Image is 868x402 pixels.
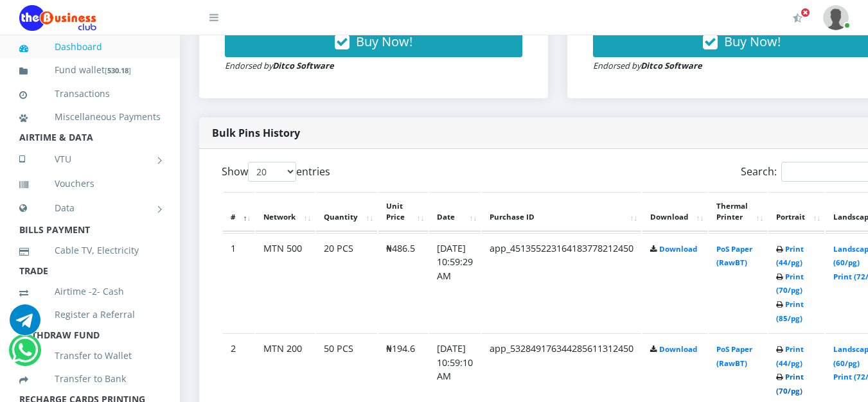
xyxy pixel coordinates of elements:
td: 20 PCS [316,233,377,333]
th: Date: activate to sort column ascending [429,192,481,232]
a: Cable TV, Electricity [19,236,161,265]
a: Transfer to Wallet [19,341,161,371]
img: User [823,5,849,30]
td: app_451355223164183778212450 [482,233,641,333]
a: Print (44/pg) [776,244,804,268]
th: Thermal Printer: activate to sort column ascending [709,192,767,232]
strong: Ditco Software [641,60,702,71]
a: Transfer to Bank [19,364,161,394]
strong: Bulk Pins History [212,126,300,140]
a: PoS Paper (RawBT) [716,344,752,368]
a: Print (70/pg) [776,272,804,295]
td: MTN 500 [256,233,315,333]
td: ₦486.5 [378,233,428,333]
strong: Ditco Software [272,60,334,71]
a: Print (70/pg) [776,372,804,396]
small: Endorsed by [225,60,334,71]
img: Logo [19,5,96,31]
a: Download [659,244,697,254]
button: Buy Now! [225,26,522,57]
select: Showentries [248,162,296,182]
td: 1 [223,233,254,333]
a: Airtime -2- Cash [19,277,161,306]
th: Quantity: activate to sort column ascending [316,192,377,232]
a: PoS Paper (RawBT) [716,244,752,268]
small: [ ] [105,66,131,75]
small: Endorsed by [593,60,702,71]
a: Data [19,192,161,224]
b: 530.18 [107,66,128,75]
span: Buy Now! [724,33,781,50]
a: Print (85/pg) [776,299,804,323]
a: Fund wallet[530.18] [19,55,161,85]
a: Chat for support [10,314,40,335]
span: Activate Your Membership [801,8,810,17]
a: Download [659,344,697,354]
a: Dashboard [19,32,161,62]
a: VTU [19,143,161,175]
td: [DATE] 10:59:29 AM [429,233,481,333]
th: Portrait: activate to sort column ascending [768,192,824,232]
a: Vouchers [19,169,161,198]
th: Unit Price: activate to sort column ascending [378,192,428,232]
th: Purchase ID: activate to sort column ascending [482,192,641,232]
th: Download: activate to sort column ascending [642,192,707,232]
a: Chat for support [12,344,38,365]
a: Miscellaneous Payments [19,102,161,132]
a: Print (44/pg) [776,344,804,368]
label: Show entries [222,162,330,182]
a: Transactions [19,79,161,109]
i: Activate Your Membership [793,13,802,23]
a: Register a Referral [19,300,161,329]
span: Buy Now! [356,33,412,50]
th: #: activate to sort column descending [223,192,254,232]
th: Network: activate to sort column ascending [256,192,315,232]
